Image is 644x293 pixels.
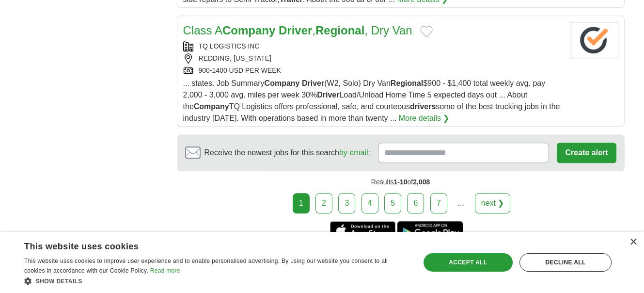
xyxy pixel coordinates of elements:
a: More details ❯ [399,113,450,124]
a: 7 [430,193,447,213]
a: Get the iPhone app [330,221,395,241]
a: next ❯ [475,193,511,213]
div: 900-1400 USD PER WEEK [183,65,562,76]
span: This website uses cookies to improve user experience and to enable personalised advertising. By u... [24,258,388,274]
a: Read more, opens a new window [150,267,180,274]
div: 1 [293,193,310,213]
span: Show details [36,278,82,285]
div: This website uses cookies [24,238,384,252]
strong: Driver [317,91,339,99]
img: Company logo [570,22,618,58]
span: Receive the newest jobs for this search : [204,147,370,159]
div: Accept all [424,253,513,272]
strong: Company [194,102,229,111]
a: by email [339,148,368,157]
strong: Regional [391,79,424,87]
div: REDDING, [US_STATE] [183,53,562,64]
div: TQ LOGISTICS INC [183,41,562,51]
div: Results of [177,171,625,193]
span: 2,008 [413,178,430,186]
span: ... states. Job Summary (W2, Solo) Dry Van $900 - $1,400 total weekly avg. pay 2,000 - 3,000 avg.... [183,79,560,122]
a: 3 [338,193,355,213]
a: Class ACompany Driver,Regional, Dry Van [183,24,412,37]
span: 1-10 [393,178,407,186]
strong: drivers [410,102,436,111]
div: Close [629,239,637,246]
strong: Company [265,79,300,87]
a: 4 [361,193,378,213]
a: 5 [384,193,401,213]
strong: Driver [279,24,312,37]
strong: Regional [315,24,364,37]
button: Create alert [557,143,616,163]
a: 6 [407,193,424,213]
div: ... [451,194,471,213]
div: Show details [24,276,408,286]
strong: Driver [302,79,324,87]
strong: Company [222,24,275,37]
button: Add to favorite jobs [420,26,433,37]
div: Decline all [519,253,612,272]
a: Get the Android app [397,221,463,241]
a: 2 [315,193,332,213]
